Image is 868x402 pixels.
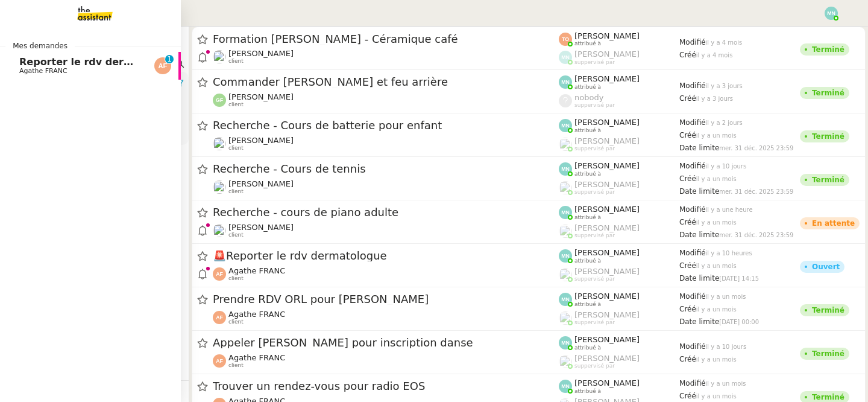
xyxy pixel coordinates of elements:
span: [PERSON_NAME] [574,354,640,363]
div: Terminé [812,176,844,183]
app-user-label: suppervisé par [559,49,679,65]
span: [DATE] 00:00 [719,319,759,325]
span: Reporter le rdv dermatologue [213,250,559,261]
span: suppervisé par [574,59,615,66]
span: Agathe FRANC [19,67,68,75]
img: users%2F9mvJqJUvllffspLsQzytnd0Nt4c2%2Favatar%2F82da88e3-d90d-4e39-b37d-dcb7941179ae [213,50,226,63]
span: il y a un mois [696,176,737,182]
span: [PERSON_NAME] [228,49,294,58]
span: attribué à [574,40,601,47]
img: users%2FoFdbodQ3TgNoWt9kP3GXAs5oaCq1%2Favatar%2Fprofile-pic.png [559,355,572,368]
span: Créé [679,392,696,400]
span: il y a une heure [706,206,753,213]
span: attribué à [574,84,601,91]
img: svg [213,267,226,281]
app-user-label: suppervisé par [559,267,679,282]
img: svg [154,57,171,74]
span: [DATE] 14:15 [719,275,759,282]
span: suppervisé par [574,102,615,109]
app-user-label: suppervisé par [559,354,679,369]
span: il y a un mois [696,393,737,400]
span: Modifié [679,342,706,351]
span: Modifié [679,38,706,46]
span: il y a un mois [696,219,737,226]
span: attribué à [574,258,601,264]
app-user-label: attribué à [559,161,679,177]
app-user-label: suppervisé par [559,136,679,152]
span: Formation [PERSON_NAME] - Céramique café [213,34,559,45]
span: [PERSON_NAME] [228,92,294,101]
span: [PERSON_NAME] [574,31,640,40]
img: svg [559,206,572,219]
nz-badge-sup: 1 [165,55,174,63]
span: [PERSON_NAME] [574,378,640,388]
span: suppervisé par [574,189,615,196]
span: attribué à [574,127,601,134]
span: suppervisé par [574,363,615,369]
span: client [228,58,244,65]
span: il y a un mois [706,380,746,387]
span: [PERSON_NAME] [228,179,294,188]
span: il y a 3 jours [696,95,733,102]
span: suppervisé par [574,145,615,152]
img: svg [559,51,572,64]
span: Créé [679,261,696,270]
img: svg [559,33,572,46]
span: [PERSON_NAME] [228,136,294,145]
span: mer. 31 déc. 2025 23:59 [719,145,793,152]
span: Appeler [PERSON_NAME] pour inscription danse [213,337,559,348]
app-user-label: attribué à [559,74,679,90]
app-user-detailed-label: client [213,179,559,195]
app-user-detailed-label: client [213,310,559,325]
span: il y a 10 jours [706,343,747,350]
div: Terminé [812,307,844,314]
span: [PERSON_NAME] [574,310,640,319]
span: Reporter le rdv dermatologue [19,56,181,68]
app-user-detailed-label: client [213,49,559,65]
span: mer. 31 déc. 2025 23:59 [719,232,793,238]
span: il y a 2 jours [706,120,743,126]
div: Terminé [812,89,844,97]
span: [PERSON_NAME] [574,267,640,276]
div: Ouvert [812,263,840,270]
span: Créé [679,218,696,226]
app-user-detailed-label: client [213,136,559,152]
span: Créé [679,174,696,183]
img: svg [559,162,572,176]
span: suppervisé par [574,319,615,326]
img: svg [559,336,572,349]
span: [PERSON_NAME] [574,248,640,257]
span: il y a 4 mois [696,52,733,59]
app-user-label: suppervisé par [559,180,679,196]
img: svg [559,380,572,393]
span: Agathe FRANC [228,310,285,319]
span: Modifié [679,249,706,257]
img: svg [213,94,226,107]
span: [PERSON_NAME] [574,205,640,214]
span: client [228,275,244,282]
app-user-detailed-label: client [213,353,559,369]
span: il y a un mois [696,306,737,313]
span: mer. 31 déc. 2025 23:59 [719,188,793,195]
span: Prendre RDV ORL pour [PERSON_NAME] [213,294,559,305]
span: Agathe FRANC [228,266,285,275]
app-user-label: attribué à [559,118,679,133]
span: il y a 4 mois [706,39,743,46]
img: svg [213,311,226,324]
span: client [228,101,244,108]
app-user-label: attribué à [559,205,679,220]
div: Terminé [812,394,844,401]
img: svg [825,7,838,20]
img: users%2FoFdbodQ3TgNoWt9kP3GXAs5oaCq1%2Favatar%2Fprofile-pic.png [559,138,572,151]
app-user-detailed-label: client [213,266,559,282]
div: En attente [812,220,855,227]
span: Date limite [679,187,719,196]
span: il y a un mois [706,293,746,300]
img: svg [213,354,226,368]
app-user-label: suppervisé par [559,223,679,239]
span: Recherche - Cours de tennis [213,164,559,174]
span: [PERSON_NAME] [574,136,640,145]
span: client [228,319,244,325]
img: users%2FoFdbodQ3TgNoWt9kP3GXAs5oaCq1%2Favatar%2Fprofile-pic.png [559,268,572,281]
span: [PERSON_NAME] [574,223,640,232]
